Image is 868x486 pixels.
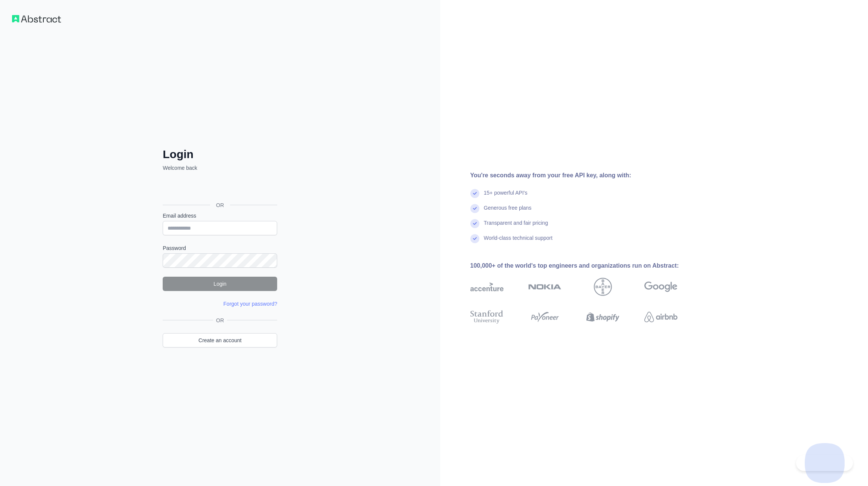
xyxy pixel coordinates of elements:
[163,244,277,252] label: Password
[223,301,277,307] a: Forgot your password?
[210,201,230,209] span: OR
[586,309,619,325] img: shopify
[213,317,227,324] span: OR
[470,171,702,180] div: You're seconds away from your free API key, along with:
[484,189,528,204] div: 15+ powerful API's
[484,219,548,234] div: Transparent and fair pricing
[159,180,279,197] iframe: Butonul Conectează-te cu Google
[470,189,479,198] img: check mark
[12,15,61,23] img: Workflow
[470,261,702,270] div: 100,000+ of the world's top engineers and organizations run on Abstract:
[470,234,479,243] img: check mark
[470,219,479,228] img: check mark
[163,164,277,172] p: Welcome back
[470,204,479,213] img: check mark
[163,277,277,291] button: Login
[484,204,532,219] div: Generous free plans
[528,278,561,296] img: nokia
[484,234,553,249] div: World-class technical support
[163,148,277,161] h2: Login
[644,309,677,325] img: airbnb
[528,309,561,325] img: payoneer
[644,278,677,296] img: google
[594,278,612,296] img: bayer
[163,333,277,347] a: Create an account
[470,309,503,325] img: stanford university
[470,278,503,296] img: accenture
[163,212,277,219] label: Email address
[796,455,853,471] iframe: Toggle Customer Support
